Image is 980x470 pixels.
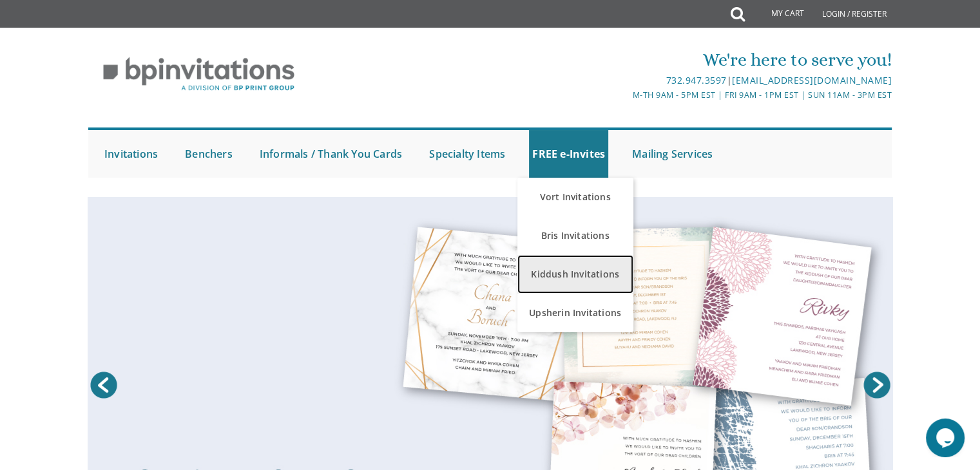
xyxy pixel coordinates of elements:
[861,369,893,401] a: Next
[517,255,633,294] a: Kiddush Invitations
[256,130,405,178] a: Informals / Thank You Cards
[517,178,633,216] a: Vort Invitations
[732,74,892,86] a: [EMAIL_ADDRESS][DOMAIN_NAME]
[666,74,726,86] a: 732.947.3597
[357,73,892,88] div: |
[926,418,967,457] iframe: chat widget
[529,130,608,178] a: FREE e-Invites
[357,88,892,102] div: M-Th 9am - 5pm EST | Fri 9am - 1pm EST | Sun 11am - 3pm EST
[88,369,120,401] a: Prev
[517,216,633,255] a: Bris Invitations
[88,48,309,101] img: BP Invitation Loft
[182,130,236,178] a: Benchers
[744,1,813,27] a: My Cart
[426,130,508,178] a: Specialty Items
[357,47,892,73] div: We're here to serve you!
[101,130,161,178] a: Invitations
[517,294,633,332] a: Upsherin Invitations
[629,130,716,178] a: Mailing Services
